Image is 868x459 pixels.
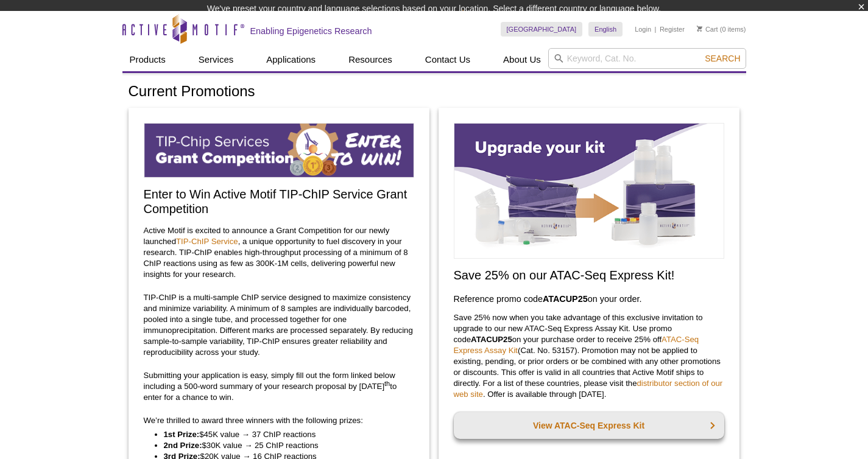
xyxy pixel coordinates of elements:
a: Cart [697,25,718,33]
input: Keyword, Cat. No. [548,48,746,69]
h2: Save 25% on our ATAC-Seq Express Kit! [454,268,724,282]
p: TIP-ChIP is a multi-sample ChIP service designed to maximize consistency and minimize variability... [144,292,414,358]
a: TIP-ChIP Service [176,237,238,246]
strong: 1st Prize: [164,430,200,439]
a: Register [660,25,685,33]
a: About Us [496,48,548,71]
p: We’re thrilled to award three winners with the following prizes: [144,415,414,426]
a: English [588,22,623,37]
h1: Current Promotions [129,83,740,101]
a: Applications [259,48,323,71]
img: Save on ATAC-Seq Express Assay Kit [454,123,724,259]
img: Change Here [462,9,495,38]
span: Search [705,54,740,63]
img: TIP-ChIP Service Grant Competition [144,123,414,178]
strong: ATACUP25 [471,335,512,344]
a: Services [191,48,241,71]
h3: Reference promo code on your order. [454,292,724,306]
h2: Enabling Epigenetics Research [250,26,372,37]
a: Login [635,25,651,33]
li: (0 items) [697,22,746,37]
strong: ATACUP25 [543,294,588,304]
h2: Enter to Win Active Motif TIP-ChIP Service Grant Competition [144,187,414,216]
sup: th [384,380,390,387]
li: | [655,22,657,37]
p: Active Motif is excited to announce a Grant Competition for our newly launched , a unique opportu... [144,225,414,280]
p: Save 25% now when you take advantage of this exclusive invitation to upgrade to our new ATAC-Seq ... [454,312,724,400]
p: Submitting your application is easy, simply fill out the form linked below including a 500-word s... [144,370,414,403]
strong: 2nd Prize: [164,441,202,450]
a: Products [122,48,173,71]
li: $30K value → 25 ChIP reactions [164,440,402,451]
a: Resources [341,48,400,71]
a: Contact Us [418,48,478,71]
button: Search [701,53,744,64]
img: Your Cart [697,26,702,32]
li: $45K value → 37 ChIP reactions [164,429,402,440]
a: [GEOGRAPHIC_DATA] [501,22,583,37]
a: View ATAC-Seq Express Kit [454,412,724,439]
